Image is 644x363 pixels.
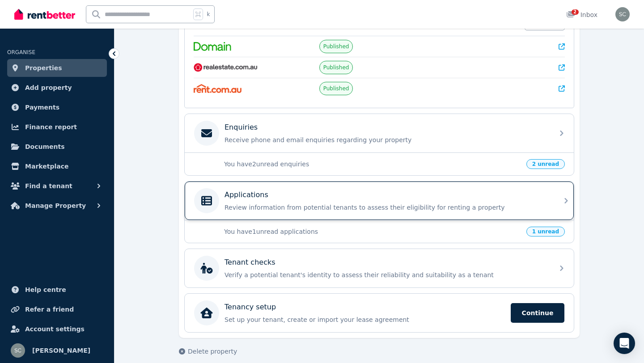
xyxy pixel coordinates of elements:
[194,63,258,72] img: RealEstate.com.au
[185,114,574,152] a: EnquiriesReceive phone and email enquiries regarding your property
[7,49,35,55] span: ORGANISE
[185,294,574,332] a: Tenancy setupSet up your tenant, create or import your lease agreementContinue
[7,320,107,338] a: Account settings
[25,200,86,211] span: Manage Property
[225,122,258,133] p: Enquiries
[188,347,237,356] span: Delete property
[225,203,548,212] p: Review information from potential tenants to assess their eligibility for renting a property
[32,345,90,356] span: [PERSON_NAME]
[11,343,25,358] img: susan campbell
[225,270,548,279] p: Verify a potential tenant's identity to assess their reliability and suitability as a tenant
[207,11,210,18] span: k
[323,85,349,92] span: Published
[614,333,635,354] div: Open Intercom Messenger
[185,249,574,287] a: Tenant checksVerify a potential tenant's identity to assess their reliability and suitability as ...
[14,8,75,21] img: RentBetter
[194,84,241,93] img: Rent.com.au
[572,9,579,15] span: 2
[225,315,505,324] p: Set up your tenant, create or import your lease agreement
[323,43,349,50] span: Published
[7,300,107,318] a: Refer a friend
[7,281,107,299] a: Help centre
[7,157,107,175] a: Marketplace
[7,59,107,77] a: Properties
[526,159,565,169] span: 2 unread
[511,303,564,323] span: Continue
[526,227,565,236] span: 1 unread
[25,284,66,295] span: Help centre
[225,302,276,312] p: Tenancy setup
[25,181,72,191] span: Find a tenant
[615,7,630,21] img: susan campbell
[7,177,107,195] button: Find a tenant
[224,227,521,236] p: You have 1 unread applications
[194,42,231,51] img: Domain.com.au
[7,98,107,116] a: Payments
[323,64,349,71] span: Published
[224,160,521,169] p: You have 2 unread enquiries
[25,102,59,113] span: Payments
[566,10,597,19] div: Inbox
[25,324,85,334] span: Account settings
[225,190,268,200] p: Applications
[185,181,574,220] a: ApplicationsReview information from potential tenants to assess their eligibility for renting a p...
[7,118,107,136] a: Finance report
[25,122,77,132] span: Finance report
[25,82,72,93] span: Add property
[7,197,107,215] button: Manage Property
[7,79,107,97] a: Add property
[7,138,107,156] a: Documents
[225,135,548,144] p: Receive phone and email enquiries regarding your property
[25,141,65,152] span: Documents
[225,257,275,268] p: Tenant checks
[25,161,68,172] span: Marketplace
[179,347,237,356] button: Delete property
[25,63,62,73] span: Properties
[25,304,74,315] span: Refer a friend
